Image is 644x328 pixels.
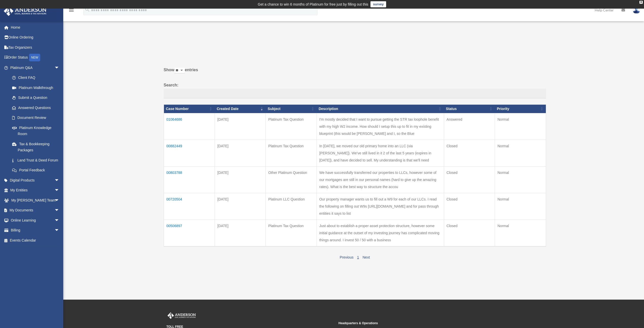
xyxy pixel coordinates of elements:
a: Online Ordering [4,32,67,43]
th: Case Number: activate to sort column ascending [164,104,215,113]
select: Showentries [174,68,185,74]
a: menu [68,9,74,13]
td: Normal [495,140,546,166]
span: arrow_drop_down [54,205,65,216]
a: Portal Feedback [7,165,65,175]
img: Anderson Advisors Platinum Portal [167,312,197,319]
a: Client FAQ [7,73,65,83]
i: search [85,7,90,12]
td: Platinum LLC Question [266,193,317,220]
label: Search: [164,82,546,98]
a: My [PERSON_NAME] Teamarrow_drop_down [4,195,67,205]
a: Home [4,22,67,32]
input: Search: [164,89,546,98]
td: Other Platinum Question [266,166,317,193]
a: My Documentsarrow_drop_down [4,205,67,215]
span: arrow_drop_down [54,215,65,226]
th: Subject: activate to sort column ascending [266,104,317,113]
span: arrow_drop_down [54,185,65,196]
th: Status: activate to sort column ascending [444,104,495,113]
a: Platinum Walkthrough [7,83,65,93]
td: Closed [444,220,495,246]
td: 00720504 [164,193,215,220]
small: Headquarters & Operations [339,321,507,326]
a: Digital Productsarrow_drop_down [4,175,67,185]
td: 00882449 [164,140,215,166]
td: Normal [495,166,546,193]
a: Billingarrow_drop_down [4,225,67,235]
td: [DATE] [215,220,265,246]
td: Normal [495,113,546,140]
a: Platinum Q&Aarrow_drop_down [4,63,65,73]
th: Description: activate to sort column ascending [317,104,444,113]
td: 00803788 [164,166,215,193]
td: Normal [495,220,546,246]
img: User Pic [633,6,640,14]
span: arrow_drop_down [54,195,65,206]
td: In [DATE], we moved our old primary home into an LLC (via [PERSON_NAME]). We've still lived in it... [317,140,444,166]
a: Platinum Knowledge Room [7,123,65,139]
a: Land Trust & Deed Forum [7,155,65,165]
div: Get a chance to win 6 months of Platinum for free just by filling out this [258,1,368,7]
td: [DATE] [215,166,265,193]
td: Closed [444,193,495,220]
a: My Entitiesarrow_drop_down [4,185,67,195]
div: close [639,1,643,4]
td: Closed [444,140,495,166]
td: We have successfully transferred our properties to LLCs, however some of our mortgages are still ... [317,166,444,193]
td: Normal [495,193,546,220]
label: Show entries [164,66,546,79]
td: [DATE] [215,193,265,220]
td: I'm mostly decided that I want to pursue getting the STR tax loophole benefit with my high W2 inc... [317,113,444,140]
a: Previous [340,255,353,259]
a: Document Review [7,113,65,123]
td: Platinum Tax Question [266,140,317,166]
td: Answered [444,113,495,140]
a: Events Calendar [4,235,67,245]
th: Created Date: activate to sort column ascending [215,104,265,113]
a: Order StatusNEW [4,52,67,63]
a: Answered Questions [7,103,62,113]
td: Just about to establish a proper asset protection structure, however some initial guidance at the... [317,220,444,246]
td: [DATE] [215,140,265,166]
span: arrow_drop_down [54,225,65,236]
i: menu [68,7,74,13]
th: Priority: activate to sort column ascending [495,104,546,113]
td: Closed [444,166,495,193]
a: Next [363,255,370,259]
a: survey [370,1,386,7]
div: NEW [29,54,40,61]
td: 01064686 [164,113,215,140]
a: 1 [357,255,359,259]
img: Anderson Advisors Platinum Portal [2,6,48,16]
a: Submit a Question [7,93,65,103]
td: [DATE] [215,113,265,140]
span: arrow_drop_down [54,63,65,73]
td: Platinum Tax Question [266,113,317,140]
td: Our property manager wants us to fill out a W9 for each of our LLCs. I read the following on fill... [317,193,444,220]
a: Tax & Bookkeeping Packages [7,139,65,155]
a: Tax Organizers [4,42,67,52]
a: Online Learningarrow_drop_down [4,215,67,225]
td: Platinum Tax Question [266,220,317,246]
span: arrow_drop_down [54,175,65,186]
td: 00506897 [164,220,215,246]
